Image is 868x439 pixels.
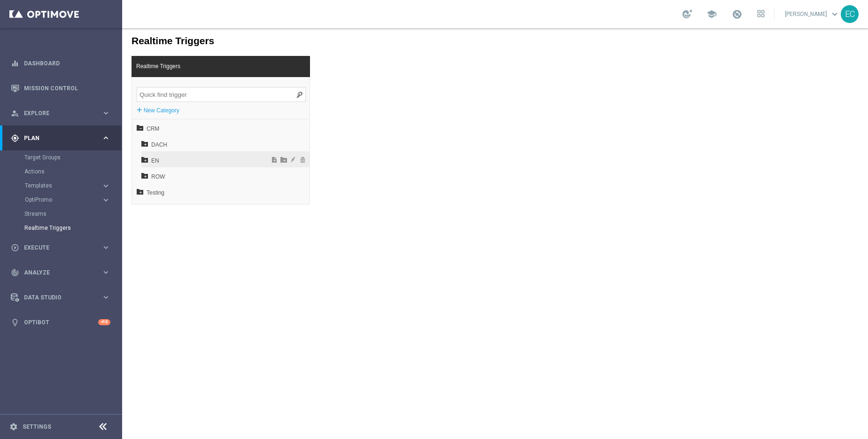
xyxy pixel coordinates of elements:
[166,128,176,134] span: Rename
[829,9,840,19] span: keyboard_arrow_down
[24,193,121,207] div: OptiPromo
[25,197,92,203] span: OptiPromo
[10,110,111,117] button: person_search Explore keyboard_arrow_right
[10,134,111,142] button: gps_fixed Plan keyboard_arrow_right
[24,154,98,161] a: Target Groups
[29,125,130,141] span: EN
[11,293,101,302] div: Data Studio
[9,423,18,431] i: settings
[24,182,111,189] button: Templates keyboard_arrow_right
[11,268,19,277] i: track_changes
[101,181,110,190] i: keyboard_arrow_right
[11,243,19,252] i: play_circle_outline
[11,310,110,335] div: Optibot
[24,179,121,193] div: Templates
[24,76,110,101] a: Mission Control
[11,109,19,118] i: person_search
[24,210,98,218] a: Streams
[706,9,717,19] span: school
[24,221,121,235] div: Realtime Triggers
[11,318,19,327] i: lightbulb
[29,141,130,157] span: ROW
[24,110,101,116] span: Explore
[24,168,98,175] a: Actions
[147,128,157,134] span: New trigger
[15,77,20,86] label: +
[15,59,184,74] input: Quick find trigger
[25,183,101,188] div: Templates
[24,196,111,204] button: OptiPromo keyboard_arrow_right
[101,243,110,252] i: keyboard_arrow_right
[101,133,110,142] i: keyboard_arrow_right
[10,244,111,251] button: play_circle_outline Execute keyboard_arrow_right
[176,128,185,134] span: Delete
[101,109,110,118] i: keyboard_arrow_right
[10,319,111,326] button: lightbulb Optibot +10
[24,165,121,179] div: Actions
[11,109,101,118] div: Explore
[24,207,121,221] div: Streams
[24,310,98,335] a: Optibot
[11,243,101,252] div: Execute
[11,134,101,142] div: Plan
[10,85,111,92] button: Mission Control
[157,128,166,134] span: New Category
[24,150,121,165] div: Target Groups
[11,134,19,142] i: gps_fixed
[24,245,101,251] span: Execute
[24,135,101,141] span: Plan
[22,78,57,87] label: New Category
[24,295,101,300] span: Data Studio
[98,319,110,325] div: +10
[101,293,110,302] i: keyboard_arrow_right
[25,197,101,203] div: OptiPromo
[841,5,859,23] div: EC
[101,268,110,277] i: keyboard_arrow_right
[23,424,51,430] a: Settings
[784,7,841,21] a: [PERSON_NAME]keyboard_arrow_down
[11,268,101,277] div: Analyze
[24,224,98,232] a: Realtime Triggers
[24,93,128,109] span: CRM
[11,51,110,76] div: Dashboard
[25,183,92,188] span: Templates
[101,196,110,204] i: keyboard_arrow_right
[9,30,63,46] span: Realtime Triggers
[10,269,111,276] button: track_changes Analyze keyboard_arrow_right
[24,270,101,275] span: Analyze
[10,60,111,67] button: equalizer Dashboard
[11,76,110,101] div: Mission Control
[11,59,19,68] i: equalizer
[29,109,130,125] span: DACH
[10,294,111,301] button: Data Studio keyboard_arrow_right
[24,51,110,76] a: Dashboard
[24,157,128,172] span: Testing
